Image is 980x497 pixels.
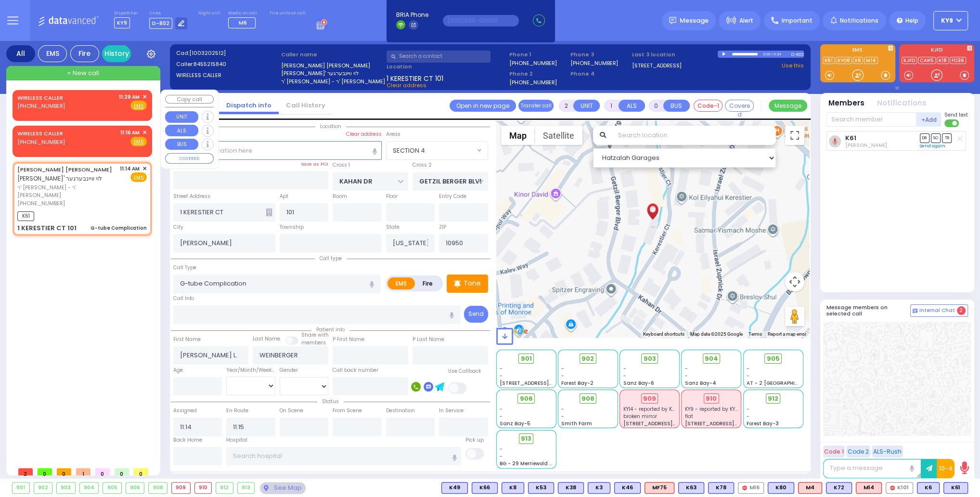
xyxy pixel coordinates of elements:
[614,482,641,494] div: BLS
[623,365,626,372] span: -
[17,199,65,207] span: [PHONE_NUMBER]
[386,193,398,200] label: Floor
[499,325,530,338] img: Google
[226,447,461,465] input: Search hospital
[165,139,198,150] button: BUS
[193,60,226,68] span: 8455215840
[747,413,749,420] span: -
[142,129,147,137] span: ✕
[6,45,35,62] div: All
[581,394,594,404] span: 908
[450,100,516,112] a: Open in new page
[17,174,102,183] span: [PERSON_NAME]' לוי וויינבערגער
[669,17,676,24] img: message.svg
[439,407,464,415] label: In Service
[448,367,481,375] label: Use Callback
[120,129,140,136] span: 11:16 AM
[738,482,764,494] div: M16
[773,49,782,60] div: 0:34
[134,103,144,110] u: EMS
[228,11,258,16] label: Medic on call
[333,366,378,374] label: Call back number
[173,193,210,200] label: Street Address
[102,45,131,62] a: History
[826,112,916,127] input: Search member
[845,134,856,142] a: K61
[396,11,428,19] span: BRIA Phone
[386,223,400,231] label: State
[573,100,600,112] button: UNIT
[115,468,129,475] span: 0
[173,223,183,231] label: City
[937,459,954,478] button: 10-4
[641,393,658,404] div: 909
[500,420,530,427] span: Sanz Bay-5
[95,468,110,475] span: 0
[173,407,197,415] label: Assigned
[535,126,582,145] button: Show satellite imagery
[558,482,584,494] div: K38
[38,468,52,475] span: 0
[747,379,818,387] span: AT - 2 [GEOGRAPHIC_DATA]
[38,45,67,62] div: EMS
[942,133,952,143] span: TR
[386,141,488,159] span: SECTION 4
[346,131,382,138] label: Clear address
[414,277,441,289] label: Fire
[311,326,349,333] span: Patient info
[913,309,917,314] img: comment-alt.png
[134,468,148,475] span: 0
[685,420,776,427] span: [STREET_ADDRESS][PERSON_NAME]
[103,483,121,493] div: 905
[768,482,794,494] div: BLS
[281,69,383,78] label: [PERSON_NAME]' לוי וויינבערגער
[791,51,804,58] div: D-802
[219,101,279,110] a: Dispatch info
[917,482,940,494] div: BLS
[872,445,903,458] button: ALS-Rush
[387,74,443,81] span: 1 KERESTIER CT 101
[561,365,564,372] span: -
[623,405,679,413] span: KY14 - reported by K90
[281,78,383,86] label: ר' [PERSON_NAME] - ר' [PERSON_NAME]
[826,482,852,494] div: K72
[387,51,490,63] input: Search a contact
[270,11,306,16] label: Fire units on call
[747,405,749,413] span: -
[769,100,807,112] button: Message
[836,57,852,64] a: KYD8
[502,482,524,494] div: K8
[588,482,610,494] div: BLS
[623,420,714,427] span: [STREET_ADDRESS][PERSON_NAME]
[864,57,878,64] a: M14
[260,482,305,494] div: See map
[886,482,913,494] div: K101
[165,95,214,104] button: Copy call
[588,482,610,494] div: K3
[165,111,198,123] button: UNIT
[645,482,674,494] div: MF75
[747,372,749,379] span: -
[17,138,65,146] span: [PHONE_NUMBER]
[708,482,734,494] div: BLS
[941,16,953,25] span: KY9
[500,413,503,420] span: -
[823,57,835,64] a: K61
[785,307,804,326] button: Drag Pegman onto the map to open Street View
[520,394,533,404] span: 906
[768,482,794,494] div: K80
[472,482,498,494] div: K66
[856,482,882,494] div: M14
[149,483,167,493] div: 908
[739,16,753,25] span: Alert
[13,483,29,493] div: 901
[441,482,468,494] div: K49
[17,102,65,110] span: [PHONE_NUMBER]
[890,485,895,490] img: red-radio-icon.svg
[149,11,188,16] label: Lines
[623,379,654,387] span: Sanz Bay-6
[80,483,99,493] div: 904
[70,45,99,62] div: Fire
[581,354,594,364] span: 902
[501,126,535,145] button: Show street map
